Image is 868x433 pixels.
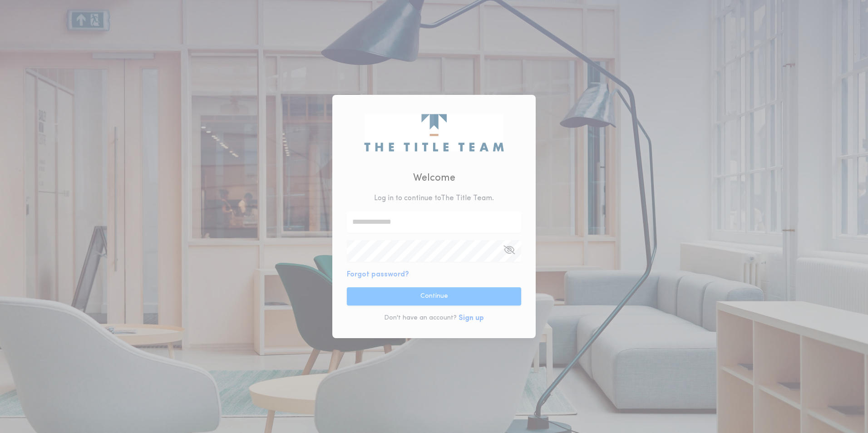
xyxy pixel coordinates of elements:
[384,314,457,323] p: Don't have an account?
[364,114,503,151] img: logo
[413,171,455,186] h2: Welcome
[347,269,409,280] button: Forgot password?
[374,193,494,204] p: Log in to continue to The Title Team .
[459,313,484,324] button: Sign up
[347,287,521,305] button: Continue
